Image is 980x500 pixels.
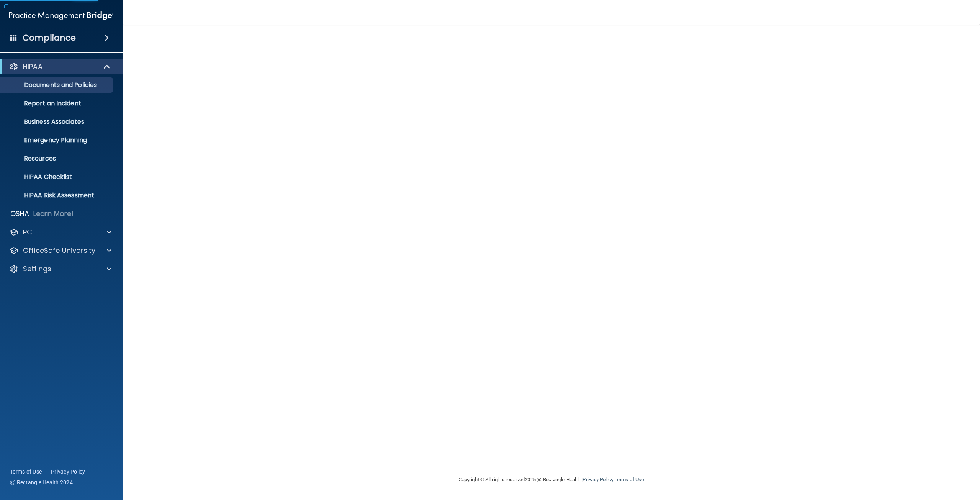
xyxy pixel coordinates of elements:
a: Privacy Policy [583,477,613,482]
p: PCI [23,228,34,237]
p: Resources [5,155,109,162]
p: OSHA [10,209,29,218]
div: Copyright © All rights reserved 2025 @ Rectangle Health | | [412,467,691,492]
a: Privacy Policy [51,468,85,475]
p: OfficeSafe University [23,246,95,255]
a: PCI [9,228,111,237]
a: OfficeSafe University [9,246,111,255]
span: Ⓒ Rectangle Health 2024 [10,479,73,486]
p: HIPAA Risk Assessment [5,192,109,199]
p: Settings [23,264,51,274]
p: Business Associates [5,118,109,126]
p: HIPAA Checklist [5,173,109,181]
a: Terms of Use [10,468,42,475]
h4: Compliance [23,33,76,43]
a: Terms of Use [614,477,644,482]
p: HIPAA [23,62,42,71]
p: Learn More! [33,209,74,218]
p: Documents and Policies [5,81,109,89]
a: Settings [9,264,111,274]
img: PMB logo [9,8,113,23]
p: Emergency Planning [5,136,109,144]
p: Report an Incident [5,100,109,107]
a: HIPAA [9,62,111,71]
